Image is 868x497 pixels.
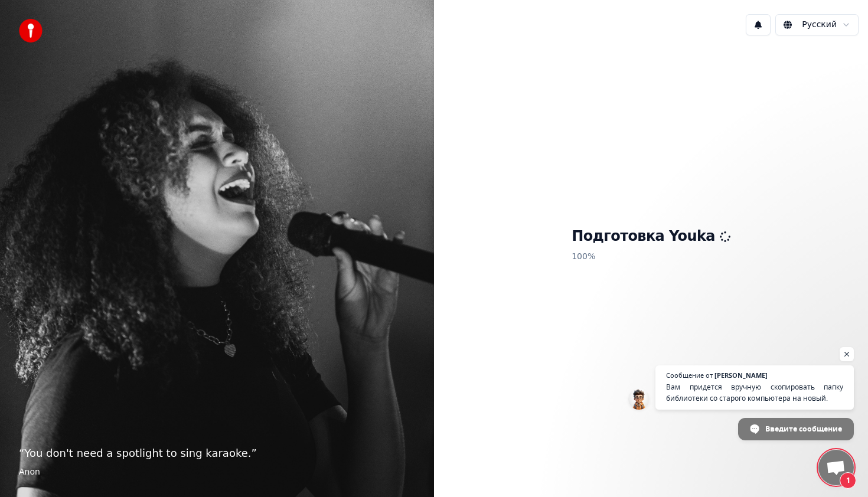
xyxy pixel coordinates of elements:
span: [PERSON_NAME] [714,372,768,378]
p: 100 % [572,246,730,267]
h1: Подготовка Youka [572,227,730,246]
span: Введите сообщение [765,418,842,439]
span: Сообщение от [666,372,713,378]
span: 1 [840,472,856,489]
span: Вам придется вручную скопировать папку библиотеки со старого компьютера на новый. [666,381,843,404]
div: Открытый чат [818,450,854,485]
footer: Anon [19,466,415,478]
p: “ You don't need a spotlight to sing karaoke. ” [19,445,415,462]
img: youka [19,19,43,42]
